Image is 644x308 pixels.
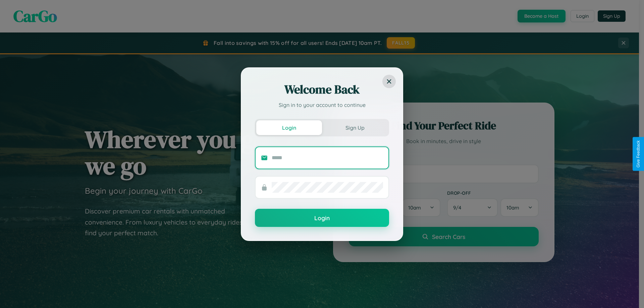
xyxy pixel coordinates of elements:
[256,120,322,135] button: Login
[636,140,641,168] div: Give Feedback
[255,101,389,109] p: Sign in to your account to continue
[322,120,388,135] button: Sign Up
[255,81,389,98] h2: Welcome Back
[255,209,389,227] button: Login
